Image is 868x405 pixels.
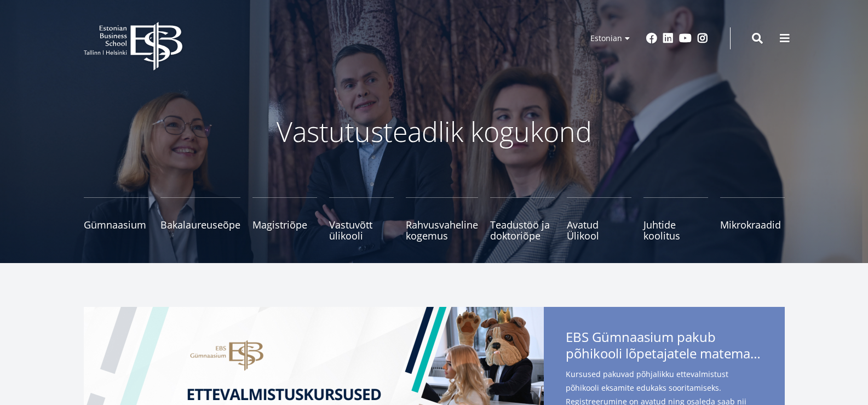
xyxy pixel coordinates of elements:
span: Mikrokraadid [720,219,785,230]
a: Teadustöö ja doktoriõpe [490,197,555,241]
a: Mikrokraadid [720,197,785,241]
span: Vastuvõtt ülikooli [329,219,394,241]
span: Avatud Ülikool [567,219,631,241]
a: Avatud Ülikool [567,197,631,241]
a: Bakalaureuseõpe [160,197,240,241]
span: põhikooli lõpetajatele matemaatika- ja eesti keele kursuseid [566,345,763,362]
a: Instagram [697,33,708,44]
a: Magistriõpe [252,197,317,241]
span: EBS Gümnaasium pakub [566,329,763,365]
span: Rahvusvaheline kogemus [406,219,478,241]
span: Gümnaasium [84,219,148,230]
a: Gümnaasium [84,197,148,241]
span: Juhtide koolitus [643,219,708,241]
span: Magistriõpe [252,219,317,230]
a: Vastuvõtt ülikooli [329,197,394,241]
a: Juhtide koolitus [643,197,708,241]
a: Youtube [679,33,692,44]
span: Teadustöö ja doktoriõpe [490,219,555,241]
span: Bakalaureuseõpe [160,219,240,230]
p: Vastutusteadlik kogukond [144,115,725,148]
a: Facebook [646,33,657,44]
a: Linkedin [663,33,674,44]
a: Rahvusvaheline kogemus [406,197,478,241]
